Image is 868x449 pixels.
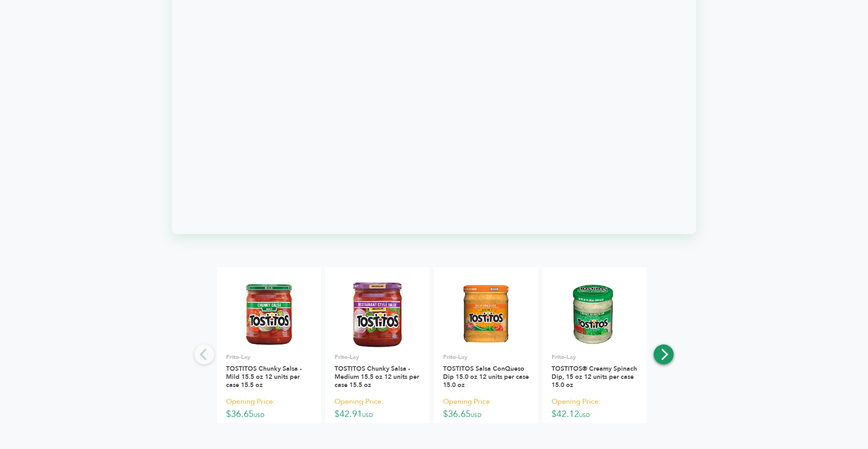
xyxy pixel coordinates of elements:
p: Frito-Lay [443,353,529,361]
p: $42.91 [335,395,420,421]
img: TOSTITOS Chunky Salsa - Mild 15.5 oz 12 units per case 15.5 oz [236,282,302,348]
span: Opening Price: [226,396,275,408]
p: $36.65 [443,395,529,421]
span: Opening Price: [443,396,492,408]
p: $36.65 [226,395,312,421]
span: USD [471,411,481,419]
a: TOSTITOS Chunky Salsa - Medium 15.5 oz 12 units per case 15.5 oz [335,364,419,389]
p: Frito-Lay [552,353,637,361]
span: USD [362,411,373,419]
img: TOSTITOS Salsa ConQueso Dip 15.0 oz 12 units per case 15.0 oz [453,282,519,348]
span: USD [254,411,264,419]
a: TOSTITOS® Creamy Spinach Dip, 15 oz 12 units per case 15.0 oz [552,364,637,389]
a: TOSTITOS Chunky Salsa - Mild 15.5 oz 12 units per case 15.5 oz [226,364,302,389]
img: TOSTITOS Chunky Salsa - Medium 15.5 oz 12 units per case 15.5 oz [353,282,402,347]
p: Frito-Lay [335,353,420,361]
img: TOSTITOS® Creamy Spinach Dip, 15 oz 12 units per case 15.0 oz [562,282,627,348]
span: USD [579,411,590,419]
p: $42.12 [552,395,637,421]
button: Next [654,344,674,364]
span: Opening Price: [552,396,600,408]
a: TOSTITOS Salsa ConQueso Dip 15.0 oz 12 units per case 15.0 oz [443,364,529,389]
p: Frito-Lay [226,353,312,361]
span: Opening Price: [335,396,383,408]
